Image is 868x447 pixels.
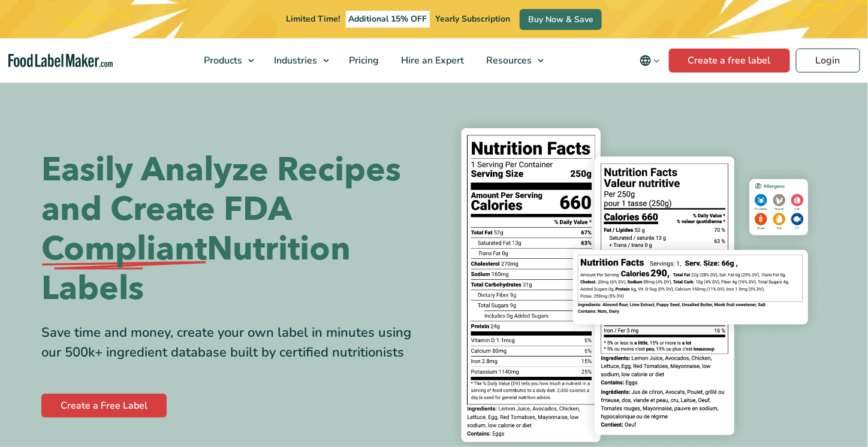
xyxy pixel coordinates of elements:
[201,54,244,67] span: Products
[41,229,207,269] span: Compliant
[476,38,550,83] a: Resources
[796,49,860,73] a: Login
[264,38,336,83] a: Industries
[339,38,388,83] a: Pricing
[8,54,113,68] a: Food Label Maker homepage
[271,54,319,67] span: Industries
[520,9,602,30] a: Buy Now & Save
[346,54,381,67] span: Pricing
[41,150,425,309] h1: Easily Analyze Recipes and Create FDA Nutrition Labels
[346,11,430,28] span: Additional 15% OFF
[194,38,261,83] a: Products
[483,54,534,67] span: Resources
[631,49,669,73] button: Change language
[41,394,167,418] a: Create a Free Label
[41,323,425,363] div: Save time and money, create your own label in minutes using our 500k+ ingredient database built b...
[391,38,473,83] a: Hire an Expert
[435,13,510,25] span: Yearly Subscription
[669,49,790,73] a: Create a free label
[287,13,340,25] span: Limited Time!
[398,54,466,67] span: Hire an Expert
